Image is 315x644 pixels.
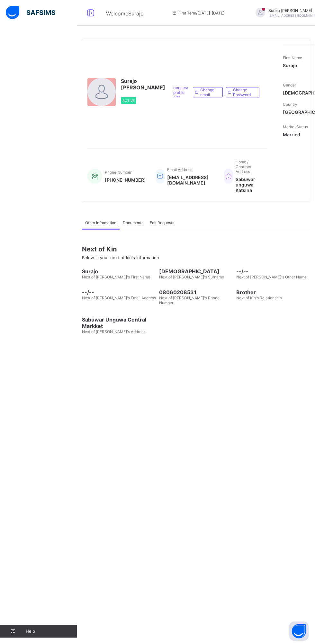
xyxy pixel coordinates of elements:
[236,159,251,174] span: Home / Contract Address
[283,102,297,107] span: Country
[159,275,224,279] span: Next of [PERSON_NAME]'s Surname
[82,289,156,295] span: --/--
[150,220,174,225] span: Edit Requests
[283,55,302,60] span: First Name
[167,167,192,172] span: Email Address
[105,170,131,175] span: Phone Number
[233,87,254,97] span: Change Password
[82,268,156,275] span: Surajo
[200,87,218,97] span: Change email
[236,268,310,275] span: --/--
[159,268,233,275] span: [DEMOGRAPHIC_DATA]
[236,289,310,295] span: Brother
[123,220,143,225] span: Documents
[6,6,55,19] img: safsims
[85,220,116,225] span: Other Information
[82,329,145,334] span: Next of [PERSON_NAME]'s Address
[82,295,156,300] span: Next of [PERSON_NAME]'s Email Address
[236,295,282,300] span: Next of Kin's Relationship
[236,177,261,193] span: Sabuwar unguwa Katsina
[82,245,310,253] span: Next of Kin
[82,275,150,279] span: Next of [PERSON_NAME]'s First Name
[26,629,77,634] span: Help
[105,177,146,183] span: [PHONE_NUMBER]
[121,78,165,91] span: Surajo [PERSON_NAME]
[283,83,296,87] span: Gender
[173,85,188,100] span: Request profile edit
[283,124,308,129] span: Marital Status
[106,10,144,17] span: Welcome Surajo
[289,621,309,641] button: Open asap
[82,255,159,260] span: Below is your next of kin's Information
[159,289,233,295] span: 08060208531
[172,11,224,15] span: session/term information
[159,295,220,305] span: Next of [PERSON_NAME]'s Phone Number
[167,175,214,186] span: [EMAIL_ADDRESS][DOMAIN_NAME]
[82,316,156,329] span: Sabuwar Unguwa Central Markket
[236,275,307,279] span: Next of [PERSON_NAME]'s Other Name
[122,99,135,103] span: Active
